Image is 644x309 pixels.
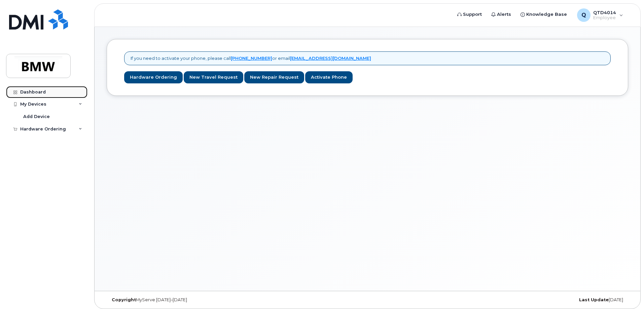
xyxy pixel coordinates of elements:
iframe: Messenger Launcher [615,280,639,304]
a: Activate Phone [305,71,353,84]
a: [EMAIL_ADDRESS][DOMAIN_NAME] [290,55,371,61]
div: MyServe [DATE]–[DATE] [107,297,281,303]
a: New Travel Request [184,71,243,84]
div: [DATE] [454,297,628,303]
strong: Copyright [112,297,136,302]
a: [PHONE_NUMBER] [231,55,272,61]
p: If you need to activate your phone, please call or email [131,55,371,62]
a: New Repair Request [244,71,304,84]
a: Hardware Ordering [124,71,183,84]
strong: Last Update [579,297,609,302]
